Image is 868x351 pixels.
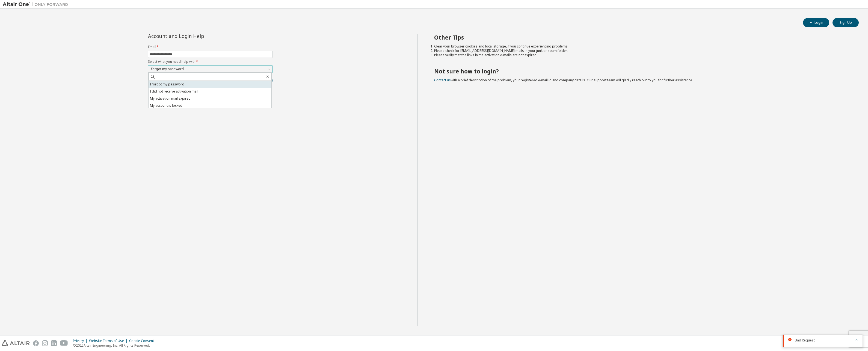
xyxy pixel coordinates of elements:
li: Please check for [EMAIL_ADDRESS][DOMAIN_NAME] mails in your junk or spam folder. [434,49,849,53]
div: Privacy [73,339,89,343]
img: altair_logo.svg [2,340,30,346]
h2: Other Tips [434,34,849,41]
div: Cookie Consent [129,339,157,343]
div: Website Terms of Use [89,339,129,343]
img: youtube.svg [60,340,68,346]
img: facebook.svg [33,340,39,346]
li: Please verify that the links in the activation e-mails are not expired. [434,53,849,57]
button: Sign Up [833,18,859,27]
h2: Not sure how to login? [434,68,849,75]
div: I forgot my password [149,66,185,72]
img: Altair One [3,2,71,7]
div: Account and Login Help [148,34,248,38]
button: Login [803,18,829,27]
li: Clear your browser cookies and local storage, if you continue experiencing problems. [434,44,849,49]
img: instagram.svg [42,340,48,346]
div: I forgot my password [148,66,272,72]
p: © 2025 Altair Engineering, Inc. All Rights Reserved. [73,343,157,348]
li: I forgot my password [149,81,271,88]
label: Email [148,45,272,49]
span: with a brief description of the problem, your registered e-mail id and company details. Our suppo... [434,78,693,82]
img: linkedin.svg [51,340,57,346]
span: Bad Request [795,338,815,343]
label: Select what you need help with [148,60,272,64]
a: Contact us [434,78,451,82]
